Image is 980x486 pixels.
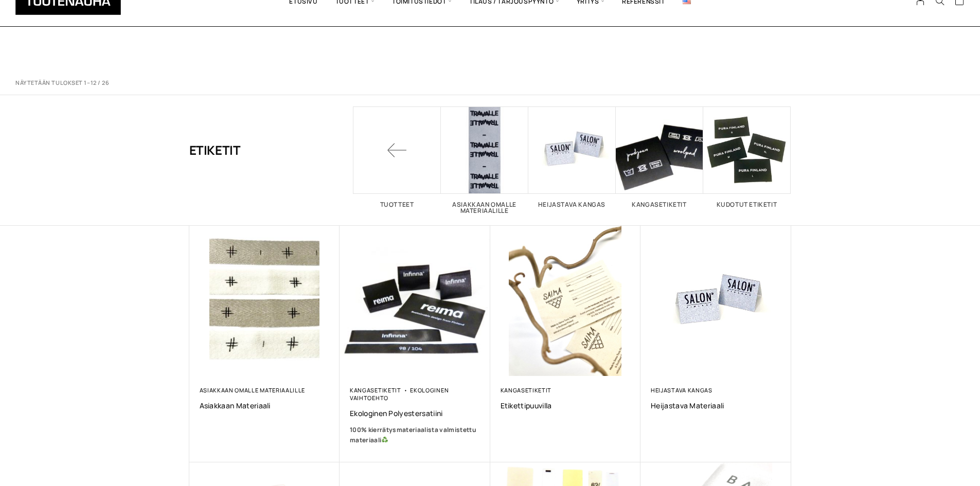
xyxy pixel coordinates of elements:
[382,437,388,443] img: ♻️
[651,401,781,410] a: Heijastava materiaali
[350,386,449,402] a: Ekologinen vaihtoehto
[501,386,552,394] a: Kangasetiketit
[441,106,528,214] a: Visit product category Asiakkaan omalle materiaalille
[528,202,616,208] h2: Heijastava kangas
[528,106,616,208] a: Visit product category Heijastava kangas
[616,106,703,208] a: Visit product category Kangasetiketit
[200,401,330,410] a: Asiakkaan materiaali
[353,106,441,208] a: Tuotteet
[200,386,306,394] a: Asiakkaan omalle materiaalille
[350,408,480,418] a: Ekologinen polyestersatiini
[350,425,480,445] a: 100% kierrätysmateriaalista valmistettu materiaali♻️
[651,386,712,394] a: Heijastava kangas
[350,425,476,444] b: 100% kierrätysmateriaalista valmistettu materiaali
[703,202,791,208] h2: Kudotut etiketit
[15,79,109,87] p: Näytetään tulokset 1–12 / 26
[350,386,401,394] a: Kangasetiketit
[703,106,791,208] a: Visit product category Kudotut etiketit
[501,401,631,410] a: Etikettipuuvilla
[441,202,528,214] h2: Asiakkaan omalle materiaalille
[189,106,241,194] h1: Etiketit
[616,202,703,208] h2: Kangasetiketit
[353,202,441,208] h2: Tuotteet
